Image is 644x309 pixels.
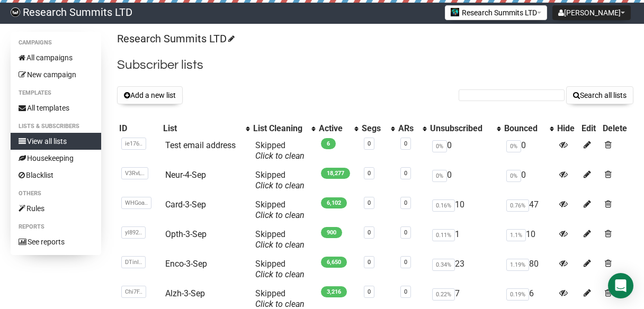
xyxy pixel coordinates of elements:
div: Active [319,123,349,134]
div: List Cleaning [253,123,306,134]
span: 0.16% [432,199,455,212]
a: 0 [404,288,407,295]
li: Reports [11,221,101,233]
a: Rules [11,200,101,217]
span: Skipped [255,229,305,250]
th: Segs: No sort applied, activate to apply an ascending sort [360,121,396,136]
th: Edit: No sort applied, sorting is disabled [579,121,601,136]
a: Enco-3-Sep [165,259,207,269]
td: 10 [428,195,502,225]
span: Skipped [255,170,305,190]
th: ARs: No sort applied, activate to apply an ascending sort [396,121,428,136]
button: [PERSON_NAME] [552,5,631,20]
div: Hide [557,123,578,134]
button: Add a new list [117,86,183,104]
a: Blacklist [11,167,101,184]
li: Lists & subscribers [11,120,101,133]
td: 0 [428,136,502,166]
span: 0% [432,170,447,182]
a: Click to clean [255,180,305,190]
a: All templates [11,99,101,116]
a: 0 [404,229,407,236]
span: ie176.. [121,138,146,150]
a: Click to clean [255,269,305,279]
span: V3RvL.. [121,167,148,179]
span: 0% [506,140,521,152]
td: 1 [428,225,502,255]
span: 0% [506,170,521,182]
button: Search all lists [566,86,633,104]
td: 23 [428,255,502,284]
span: 1.19% [506,259,529,271]
span: 1.1% [506,229,526,241]
a: Research Summits LTD [117,32,233,45]
div: Unsubscribed [430,123,491,134]
li: Campaigns [11,37,101,49]
img: 2.jpg [451,8,459,16]
button: Research Summits LTD [445,5,547,20]
h2: Subscriber lists [117,56,633,75]
a: 0 [404,170,407,177]
a: View all lists [11,133,101,150]
a: Test email address [165,140,236,150]
td: 0 [502,166,554,195]
span: yI892.. [121,226,146,239]
span: 0.19% [506,288,529,301]
span: WHGoa.. [121,197,151,209]
a: Alzh-3-Sep [165,288,205,298]
span: Skipped [255,199,305,220]
div: Bounced [504,123,544,134]
span: 3,216 [321,286,347,297]
span: Skipped [255,259,305,279]
a: 0 [368,259,371,266]
td: 0 [502,136,554,166]
span: 6,650 [321,257,347,268]
td: 10 [502,225,554,255]
a: Click to clean [255,210,305,220]
a: 0 [404,199,407,206]
a: 0 [404,140,407,147]
a: Neur-4-Sep [165,170,206,180]
a: 0 [368,170,371,177]
td: 47 [502,195,554,225]
a: All campaigns [11,49,101,66]
span: Skipped [255,140,305,161]
div: Segs [362,123,385,134]
a: Click to clean [255,151,305,161]
a: 0 [368,140,371,147]
a: Card-3-Sep [165,199,206,210]
span: 0.76% [506,199,529,212]
span: 6,102 [321,197,347,208]
th: Unsubscribed: No sort applied, activate to apply an ascending sort [428,121,502,136]
span: 0% [432,140,447,152]
span: 0.11% [432,229,455,241]
span: 0.22% [432,288,455,301]
span: 0.34% [432,259,455,271]
a: Housekeeping [11,150,101,167]
div: ID [119,123,159,134]
span: 900 [321,227,342,238]
a: 0 [368,288,371,295]
div: Open Intercom Messenger [608,273,633,298]
li: Others [11,187,101,200]
a: Opth-3-Sep [165,229,207,239]
td: 0 [428,166,502,195]
th: Bounced: No sort applied, activate to apply an ascending sort [502,121,554,136]
img: bccbfd5974049ef095ce3c15df0eef5a [11,7,20,17]
div: Edit [582,123,598,134]
span: 18,277 [321,168,350,179]
th: List: No sort applied, activate to apply an ascending sort [161,121,251,136]
div: ARs [398,123,417,134]
th: Hide: No sort applied, sorting is disabled [555,121,580,136]
a: 0 [368,199,371,206]
div: Delete [603,123,631,134]
th: List Cleaning: No sort applied, activate to apply an ascending sort [251,121,317,136]
a: 0 [368,229,371,236]
span: Chi7F.. [121,286,146,298]
a: New campaign [11,66,101,83]
th: Active: No sort applied, activate to apply an ascending sort [317,121,360,136]
td: 80 [502,255,554,284]
a: Click to clean [255,240,305,250]
th: ID: No sort applied, sorting is disabled [117,121,161,136]
span: Skipped [255,288,305,309]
